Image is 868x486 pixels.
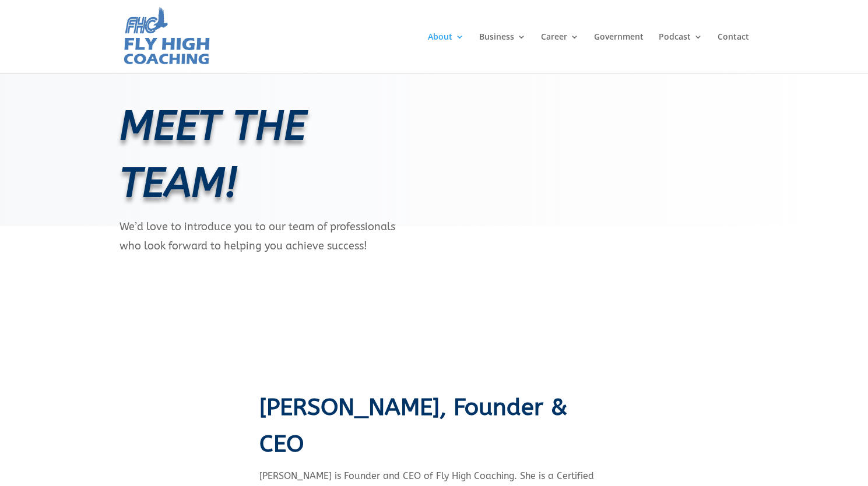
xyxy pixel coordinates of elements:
[120,102,306,207] span: MEET THE TEAM!
[594,33,644,73] a: Government
[541,33,579,73] a: Career
[259,393,567,457] span: [PERSON_NAME], Founder & CEO
[122,6,211,68] img: Fly High Coaching
[659,33,702,73] a: Podcast
[428,33,464,73] a: About
[718,33,749,73] a: Contact
[120,217,417,255] p: We’d love to introduce you to our team of professionals who look forward to helping you achieve s...
[479,33,526,73] a: Business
